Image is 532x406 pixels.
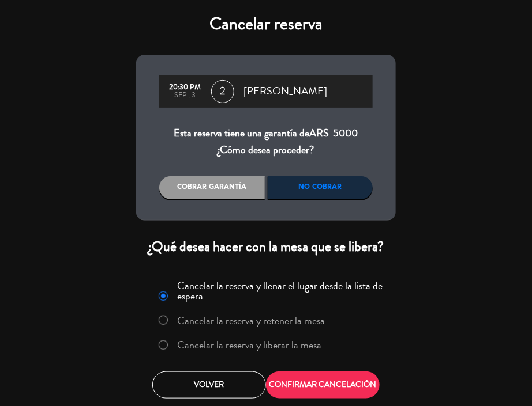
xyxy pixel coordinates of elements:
div: sep., 3 [165,92,205,100]
div: Esta reserva tiene una garantía de ¿Cómo desea proceder? [159,125,373,159]
div: ¿Qué desea hacer con la mesa que se libera? [136,238,396,256]
div: No cobrar [268,176,373,199]
label: Cancelar la reserva y retener la mesa [178,316,325,326]
button: CONFIRMAR CANCELACIÓN [266,371,380,399]
span: ARS [310,126,329,141]
h4: Cancelar reserva [136,14,396,35]
span: [PERSON_NAME] [243,83,327,100]
button: Volver [152,371,266,399]
label: Cancelar la reserva y llenar el lugar desde la lista de espera [178,280,389,301]
label: Cancelar la reserva y liberar la mesa [178,340,322,350]
div: 20:30 PM [165,84,205,92]
span: 2 [211,80,234,103]
span: 5000 [334,126,358,141]
div: Cobrar garantía [159,176,265,199]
